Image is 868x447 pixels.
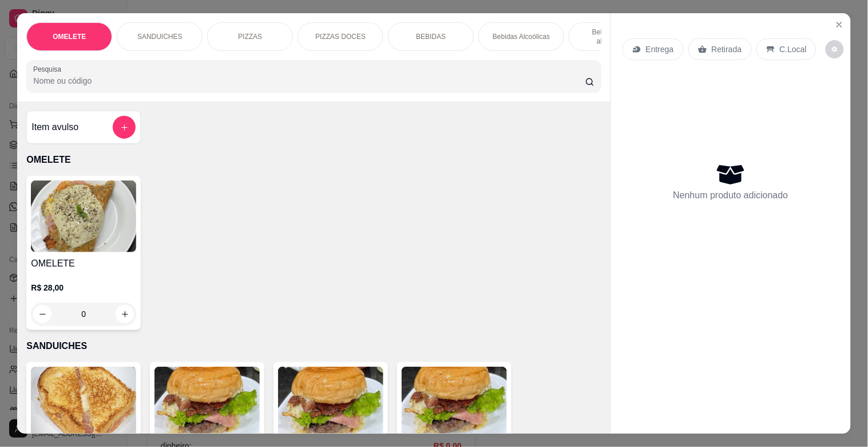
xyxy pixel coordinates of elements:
[830,15,849,34] button: Close
[278,367,383,438] img: product-image
[26,339,601,353] p: SANDUICHES
[33,64,65,74] label: Pesquisa
[493,32,550,41] p: Bebidas Alcoólicas
[154,367,260,438] img: product-image
[315,32,366,41] p: PIZZAS DOCES
[31,367,136,438] img: product-image
[673,189,788,202] p: Nenhum produto adicionado
[26,153,601,167] p: OMELETE
[416,32,446,41] p: BEBIDAS
[578,28,645,46] p: Bebidas Não alcoólicas
[137,32,183,41] p: SANDUICHES
[113,116,136,139] button: add-separate-item
[33,75,585,87] input: Pesquisa
[826,40,844,58] button: decrease-product-quantity
[31,181,136,252] img: product-image
[238,32,262,41] p: PIZZAS
[402,367,507,438] img: product-image
[31,120,78,134] h4: Item avulso
[780,44,807,55] p: C.Local
[712,44,742,55] p: Retirada
[646,44,674,55] p: Entrega
[31,282,136,293] p: R$ 28,00
[53,32,86,41] p: OMELETE
[31,257,136,270] h4: OMELETE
